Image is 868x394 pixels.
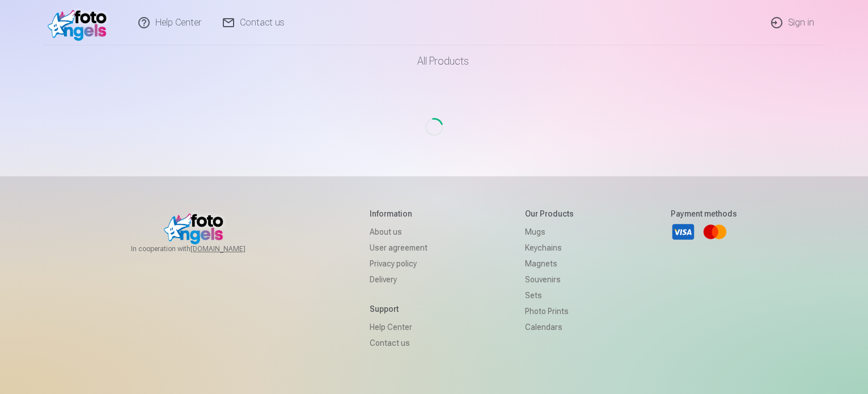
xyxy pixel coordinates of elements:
img: /v1 [48,5,113,41]
span: In cooperation with [131,244,273,253]
a: Photo prints [525,303,574,319]
h5: Payment methods [671,208,737,219]
h5: Our products [525,208,574,219]
a: Calendars [525,319,574,335]
a: Delivery [370,272,427,287]
a: Keychains [525,240,574,256]
h5: Support [370,303,427,315]
a: About us [370,224,427,240]
a: Mastercard [702,219,727,244]
a: Magnets [525,256,574,272]
a: Mugs [525,224,574,240]
a: Privacy policy [370,256,427,272]
a: Sets [525,287,574,303]
a: Contact us [370,335,427,351]
a: Visa [671,219,696,244]
h5: Information [370,208,427,219]
a: User agreement [370,240,427,256]
a: All products [386,45,482,77]
a: Souvenirs [525,272,574,287]
a: Help Center [370,319,427,335]
a: [DOMAIN_NAME] [190,244,273,253]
